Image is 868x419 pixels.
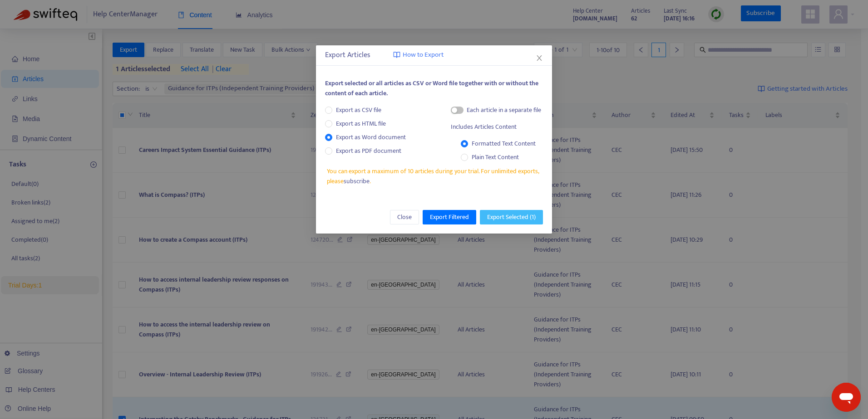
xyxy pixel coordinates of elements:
span: Export as HTML file [332,119,390,129]
span: close [536,54,543,62]
span: Plain Text Content [468,152,523,162]
button: Close [534,53,544,63]
button: Close [390,210,419,224]
span: Export Selected ( 1 ) [487,212,536,222]
img: image-link [393,51,400,58]
div: Each article in a separate file [467,105,541,115]
span: Close [397,212,412,222]
iframe: Button to launch messaging window [832,383,861,412]
div: Includes Articles Content [451,122,517,132]
button: Export Selected (1) [480,210,543,224]
span: Export as Word document [332,132,409,142]
span: Export Filtered [430,212,469,222]
span: You can export a maximum of 10 articles during your trial. For unlimited exports, please . [327,166,543,186]
span: Export selected or all articles as CSV or Word file together with or without the content of each ... [325,78,538,98]
a: How to Export [393,50,444,60]
button: Export Filtered [423,210,476,224]
div: Export Articles [325,50,543,61]
span: Export as PDF document [336,146,401,156]
a: subscribe [344,176,370,186]
span: How to Export [403,50,444,60]
span: Formatted Text Content [472,138,536,149]
span: Export as CSV file [332,105,385,115]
